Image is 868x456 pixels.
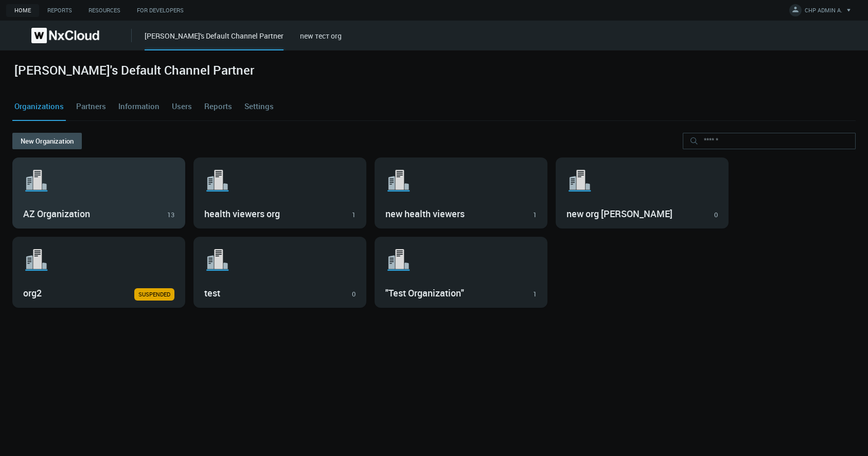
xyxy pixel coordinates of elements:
h3: health viewers org [204,208,341,220]
h3: new org [PERSON_NAME] [566,208,703,220]
a: Home [6,4,39,17]
a: Partners [74,93,108,120]
h2: [PERSON_NAME]'s Default Channel Partner [14,63,254,78]
div: [PERSON_NAME]'s Default Channel Partner [145,30,284,50]
h3: test [204,288,341,299]
button: New Organization [12,133,82,149]
div: 0 [714,210,718,220]
h3: org2 [23,288,134,299]
div: 1 [533,289,537,300]
div: 0 [352,289,356,300]
a: new тест org [300,31,342,41]
a: Reports [202,93,234,120]
a: Information [116,93,162,120]
a: Resources [80,4,129,17]
div: 1 [533,210,537,220]
h3: "Test Organization" [385,288,522,299]
a: Organizations [12,93,66,120]
div: 13 [167,210,174,220]
div: 1 [352,210,356,220]
h3: AZ Organization [23,208,160,220]
span: CHP ADMIN A. [805,6,842,18]
a: Reports [39,4,80,17]
h3: new health viewers [385,208,522,220]
a: SUSPENDED [134,288,174,301]
a: For Developers [129,4,192,17]
a: Settings [242,93,276,120]
img: Nx Cloud logo [31,28,99,43]
a: Users [170,93,194,120]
